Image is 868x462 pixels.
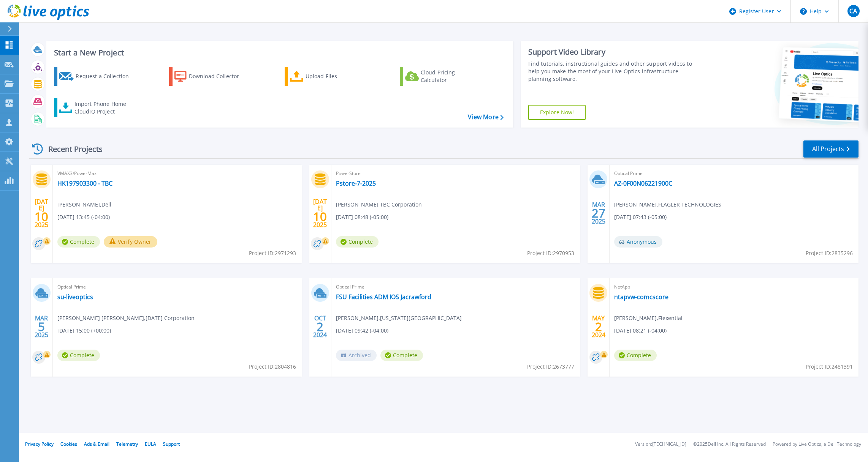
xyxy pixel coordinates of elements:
span: Complete [336,236,379,248]
span: Optical Prime [614,169,854,178]
div: Upload Files [306,69,366,84]
a: Cookies [60,441,77,447]
span: Project ID: 2970953 [527,249,574,257]
div: [DATE] 2025 [34,199,49,227]
a: Cloud Pricing Calculator [400,67,485,86]
a: All Projects [803,140,858,158]
span: [DATE] 09:42 (-04:00) [336,326,388,335]
div: Download Collector [189,69,250,84]
li: Version: [TECHNICAL_ID] [635,442,686,447]
a: EULA [145,441,156,447]
span: 27 [592,210,605,216]
div: Recent Projects [29,140,113,158]
li: © 2025 Dell Inc. All Rights Reserved [693,442,766,447]
button: Verify Owner [104,236,157,248]
a: Upload Files [285,67,369,86]
span: [PERSON_NAME] , [US_STATE][GEOGRAPHIC_DATA] [336,314,462,322]
span: Project ID: 2673777 [527,363,574,371]
h3: Start a New Project [54,49,503,57]
a: HK197903300 - TBC [57,180,112,187]
div: Request a Collection [76,69,136,84]
a: Pstore-7-2025 [336,180,376,187]
a: Telemetry [116,441,138,447]
li: Powered by Live Optics, a Dell Technology [773,442,861,447]
div: MAR 2025 [591,199,606,227]
span: 5 [38,323,45,330]
a: Explore Now! [528,105,586,120]
a: Privacy Policy [25,441,54,447]
div: MAY 2024 [591,313,606,341]
span: [DATE] 08:48 (-05:00) [336,213,388,221]
a: Ads & Email [84,441,109,447]
span: Archived [336,350,377,361]
span: [DATE] 15:00 (+00:00) [57,326,111,335]
span: PowerStore [336,169,576,178]
div: [DATE] 2025 [313,199,327,227]
div: Cloud Pricing Calculator [421,69,482,84]
a: View More [468,114,503,121]
a: Download Collector [169,67,254,86]
span: [PERSON_NAME] , FLAGLER TECHNOLOGIES [614,200,721,209]
span: [PERSON_NAME] , Dell [57,200,111,209]
div: Support Video Library [528,47,702,57]
span: [PERSON_NAME] , TBC Corporation [336,200,422,209]
a: ntapvw-comcscore [614,293,668,301]
span: Project ID: 2835296 [806,249,853,257]
span: [DATE] 08:21 (-04:00) [614,326,667,335]
span: Anonymous [614,236,662,248]
span: Complete [614,350,657,361]
span: [PERSON_NAME] , Flexential [614,314,683,322]
span: [DATE] 13:45 (-04:00) [57,213,110,221]
span: Complete [57,236,100,248]
span: CA [849,8,857,14]
a: su-liveoptics [57,293,93,301]
span: [PERSON_NAME] [PERSON_NAME] , [DATE] Corporation [57,314,195,322]
span: VMAX3/PowerMax [57,169,297,178]
a: FSU Facilities ADM IOS Jacrawford [336,293,431,301]
span: 10 [313,213,327,220]
a: AZ-0F00N06221900C [614,180,672,187]
span: 2 [317,323,323,330]
span: Project ID: 2804816 [249,363,296,371]
a: Support [163,441,180,447]
span: Optical Prime [57,283,297,291]
span: Complete [380,350,423,361]
span: Complete [57,350,100,361]
div: OCT 2024 [313,313,327,341]
div: MAR 2025 [34,313,49,341]
span: [DATE] 07:43 (-05:00) [614,213,667,221]
div: Find tutorials, instructional guides and other support videos to help you make the most of your L... [528,60,702,83]
span: NetApp [614,283,854,291]
span: Optical Prime [336,283,576,291]
span: 2 [595,323,602,330]
div: Import Phone Home CloudIQ Project [74,100,134,115]
span: Project ID: 2971293 [249,249,296,257]
span: Project ID: 2481391 [806,363,853,371]
a: Request a Collection [54,67,139,86]
span: 10 [35,213,48,220]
